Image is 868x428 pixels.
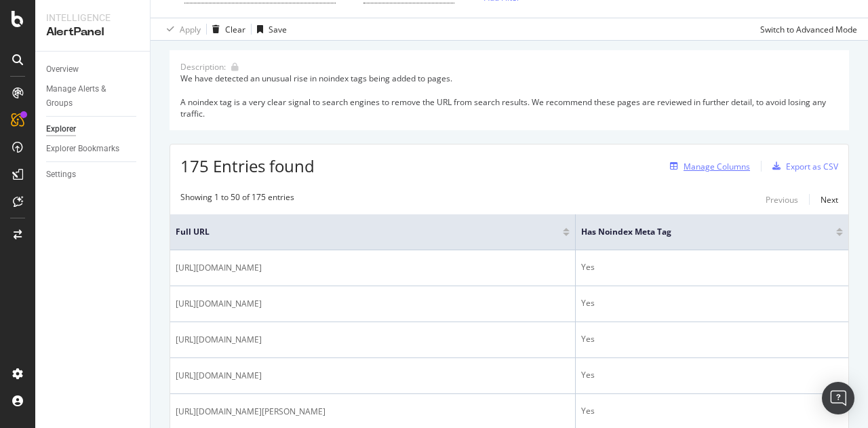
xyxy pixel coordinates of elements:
[46,62,140,77] a: Overview
[46,62,79,77] div: Overview
[581,333,843,345] div: Yes
[176,369,262,383] span: [URL][DOMAIN_NAME]
[821,194,838,206] div: Next
[760,24,857,35] div: Switch to Advanced Mode
[821,191,838,208] button: Next
[581,405,843,417] div: Yes
[581,297,843,309] div: Yes
[46,24,139,40] div: AlertPanel
[180,61,226,73] div: Description:
[767,155,838,177] button: Export as CSV
[581,261,843,273] div: Yes
[665,158,750,174] button: Manage Columns
[46,142,140,156] a: Explorer Bookmarks
[176,297,262,311] span: [URL][DOMAIN_NAME]
[180,155,315,177] span: 175 Entries found
[46,122,140,136] a: Explorer
[684,161,750,172] div: Manage Columns
[46,82,127,111] div: Manage Alerts & Groups
[225,24,245,35] div: Clear
[46,168,140,182] a: Settings
[46,122,76,136] div: Explorer
[581,369,843,381] div: Yes
[176,333,262,347] span: [URL][DOMAIN_NAME]
[176,405,325,419] span: [URL][DOMAIN_NAME][PERSON_NAME]
[180,191,294,208] div: Showing 1 to 50 of 175 entries
[176,226,542,238] span: Full URL
[176,261,262,275] span: [URL][DOMAIN_NAME]
[46,168,76,182] div: Settings
[161,18,201,40] button: Apply
[46,142,119,156] div: Explorer Bookmarks
[786,161,838,172] div: Export as CSV
[46,11,139,24] div: Intelligence
[46,82,140,111] a: Manage Alerts & Groups
[766,194,798,206] div: Previous
[269,24,287,35] div: Save
[252,18,287,40] button: Save
[180,24,201,35] div: Apply
[766,191,798,208] button: Previous
[180,73,838,119] div: We have detected an unusual rise in noindex tags being added to pages. A noindex tag is a very cl...
[822,382,854,414] div: Open Intercom Messenger
[207,18,245,40] button: Clear
[755,18,857,40] button: Switch to Advanced Mode
[581,226,816,238] span: Has noindex Meta Tag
